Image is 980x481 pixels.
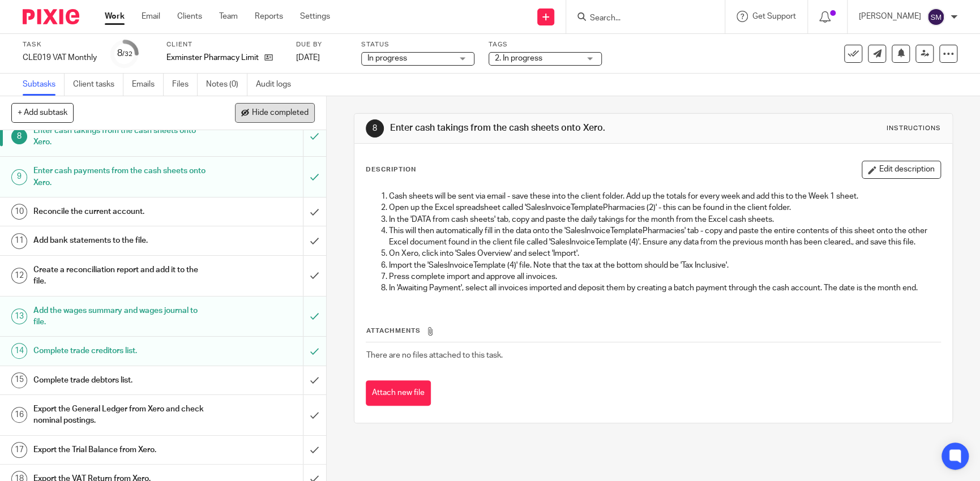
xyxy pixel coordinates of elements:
p: Import the 'SalesInvoiceTemplate (4)' file. Note that the tax at the bottom should be 'Tax Inclus... [389,260,940,271]
p: Open up the Excel spreadsheet called 'SalesInvoiceTemplatePharmacies (2)' - this can be found in ... [389,202,940,213]
div: 8 [366,119,384,138]
span: Get Support [752,12,796,20]
a: Settings [300,11,330,22]
label: Client [166,40,282,49]
h1: Enter cash takings from the cash sheets onto Xero. [33,122,206,151]
h1: Export the Trial Balance from Xero. [33,441,206,458]
a: Subtasks [23,74,65,96]
div: 15 [11,372,27,388]
div: Instructions [887,124,941,133]
button: + Add subtask [11,103,74,122]
label: Status [361,40,474,49]
h1: Add the wages summary and wages journal to file. [33,302,206,331]
small: /32 [122,51,132,57]
a: Reports [255,11,283,22]
label: Task [23,40,97,49]
a: Work [105,11,125,22]
img: svg%3E [927,8,945,26]
p: [PERSON_NAME] [859,11,921,22]
span: There are no files attached to this task. [366,351,503,359]
p: Press complete import and approve all invoices. [389,271,940,282]
a: Team [219,11,238,22]
a: Audit logs [256,74,299,96]
h1: Add bank statements to the file. [33,232,206,249]
p: Cash sheets will be sent via email - save these into the client folder. Add up the totals for eve... [389,191,940,202]
h1: Enter cash takings from the cash sheets onto Xero. [390,122,678,134]
span: In progress [367,54,407,62]
button: Attach new file [366,380,431,406]
input: Search [589,14,691,24]
h1: Complete trade creditors list. [33,342,206,359]
span: 2. In progress [495,54,542,62]
div: 10 [11,204,27,220]
span: Attachments [366,328,421,334]
a: Email [142,11,160,22]
div: 16 [11,407,27,423]
a: Emails [132,74,164,96]
span: Hide completed [252,109,309,118]
div: 14 [11,343,27,359]
div: 11 [11,233,27,249]
label: Tags [489,40,602,49]
div: 8 [117,47,132,60]
button: Edit description [862,161,941,179]
h1: Reconcile the current account. [33,203,206,220]
div: CLE019 VAT Monthly [23,52,97,63]
label: Due by [296,40,347,49]
a: Files [172,74,198,96]
div: 13 [11,308,27,324]
button: Hide completed [235,103,315,122]
a: Clients [177,11,202,22]
div: 17 [11,442,27,458]
p: In 'Awaiting Payment', select all invoices imported and deposit them by creating a batch payment ... [389,282,940,294]
p: Description [366,165,416,174]
h1: Create a reconciliation report and add it to the file. [33,261,206,290]
span: [DATE] [296,54,320,62]
img: Pixie [23,9,79,24]
p: This will then automatically fill in the data onto the 'SalesInvoiceTemplatePharmacies' tab - cop... [389,225,940,248]
p: In the 'DATA from cash sheets' tab, copy and paste the daily takings for the month from the Excel... [389,214,940,225]
div: 12 [11,268,27,284]
a: Notes (0) [206,74,247,96]
h1: Export the General Ledger from Xero and check nominal postings. [33,401,206,430]
h1: Enter cash payments from the cash sheets onto Xero. [33,162,206,191]
div: 9 [11,169,27,185]
a: Client tasks [73,74,123,96]
h1: Complete trade debtors list. [33,372,206,389]
div: 8 [11,128,27,144]
p: Exminster Pharmacy Limited [166,52,259,63]
p: On Xero, click into 'Sales Overview' and select 'Import'. [389,248,940,259]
